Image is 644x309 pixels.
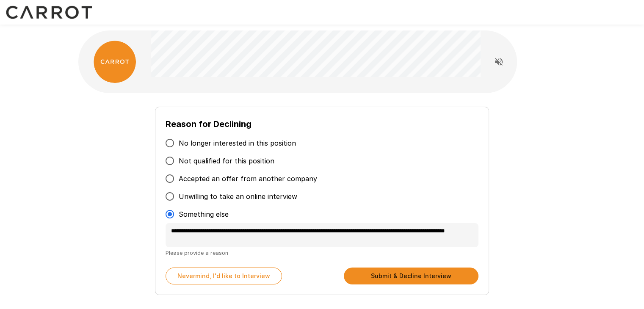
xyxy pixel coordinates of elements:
span: Accepted an offer from another company [179,174,317,184]
span: Not qualified for this position [179,156,274,166]
button: Submit & Decline Interview [344,268,478,284]
b: Reason for Declining [166,119,252,129]
p: Please provide a reason [166,248,478,257]
span: Something else [179,209,229,219]
span: No longer interested in this position [179,138,296,148]
button: Read questions aloud [490,53,507,70]
img: carrot_logo.png [94,41,136,83]
button: Nevermind, I'd like to Interview [166,268,282,284]
span: Unwilling to take an online interview [179,191,297,201]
